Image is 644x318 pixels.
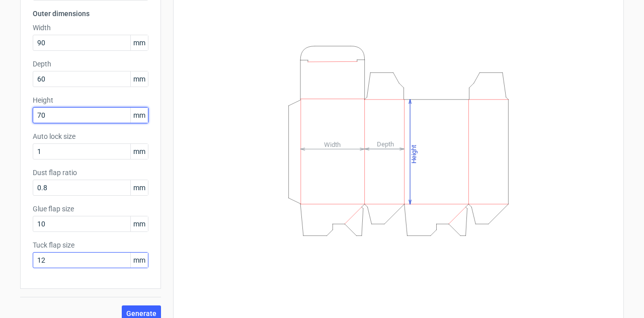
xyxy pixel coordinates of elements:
span: mm [130,108,148,123]
span: mm [130,180,148,195]
tspan: Width [324,140,341,148]
span: mm [130,253,148,268]
span: mm [130,35,148,50]
label: Dust flap ratio [33,168,148,178]
span: mm [130,144,148,159]
label: Auto lock size [33,131,148,141]
span: Generate [126,310,156,317]
label: Glue flap size [33,204,148,214]
label: Depth [33,59,148,69]
label: Height [33,95,148,105]
label: Tuck flap size [33,240,148,250]
h3: Outer dimensions [33,9,148,19]
label: Width [33,23,148,33]
tspan: Height [410,144,418,163]
span: mm [130,71,148,87]
span: mm [130,216,148,231]
tspan: Depth [377,140,394,148]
